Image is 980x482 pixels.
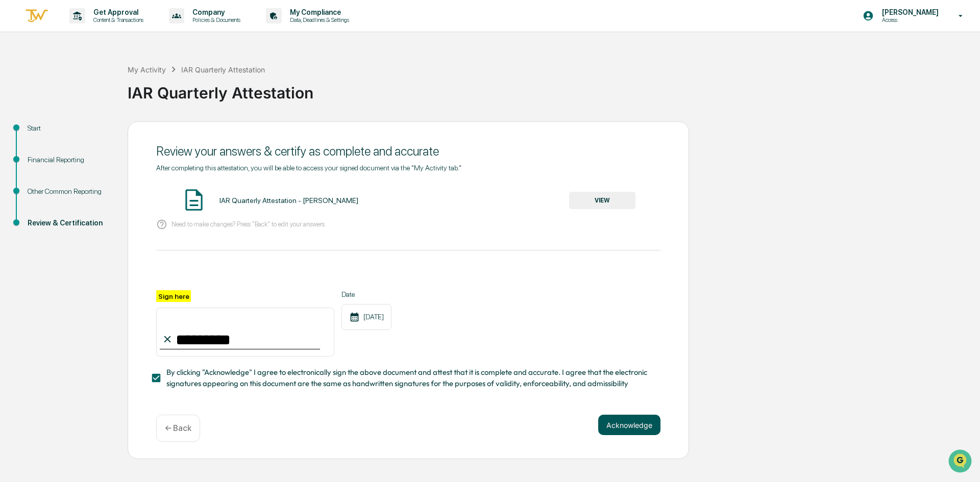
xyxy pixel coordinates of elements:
[874,8,944,16] p: [PERSON_NAME]
[10,149,18,157] div: 🔎
[72,172,124,181] a: Powered byPylon
[156,164,461,172] span: After completing this attestation, you will be able to access your signed document via the "My Ac...
[20,148,64,158] span: Data Lookup
[102,173,124,181] span: Pylon
[10,130,18,138] div: 🖐️
[28,155,111,165] div: Financial Reporting
[171,220,325,228] p: Need to make changes? Press "Back" to edit your answers
[10,78,29,96] img: 1746055101610-c473b297-6a78-478c-a979-82029cc54cd1
[181,187,207,213] img: Document Icon
[282,8,354,16] p: My Compliance
[282,16,354,23] p: Data, Deadlines & Settings
[947,448,975,476] iframe: Open customer support
[598,415,660,435] button: Acknowledge
[28,186,111,197] div: Other Common Reporting
[341,290,391,298] label: Date
[184,16,246,23] p: Policies & Documents
[128,75,975,102] div: IAR Quarterly Attestation
[184,8,246,16] p: Company
[341,304,391,330] div: [DATE]
[166,367,652,390] span: By clicking "Acknowledge" I agree to electronically sign the above document and attest that it is...
[70,124,131,143] a: 🗄️Attestations
[20,129,66,139] span: Preclearance
[165,423,191,433] p: ← Back
[35,88,129,96] div: We're available if you need us!
[181,65,265,74] div: IAR Quarterly Attestation
[156,290,191,302] label: Sign here
[85,8,149,16] p: Get Approval
[85,16,149,23] p: Content & Transactions
[569,192,635,209] button: VIEW
[24,8,49,24] img: logo
[6,124,70,143] a: 🖐️Preclearance
[84,129,127,139] span: Attestations
[219,196,358,205] div: IAR Quarterly Attestation - [PERSON_NAME]
[28,123,111,134] div: Start
[35,78,167,88] div: Start new chat
[174,81,186,93] button: Start new chat
[874,16,944,23] p: Access
[156,144,660,159] div: Review your answers & certify as complete and accurate
[6,144,68,162] a: 🔎Data Lookup
[128,65,166,74] div: My Activity
[10,21,186,38] p: How can we help?
[74,130,82,138] div: 🗄️
[28,218,111,229] div: Review & Certification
